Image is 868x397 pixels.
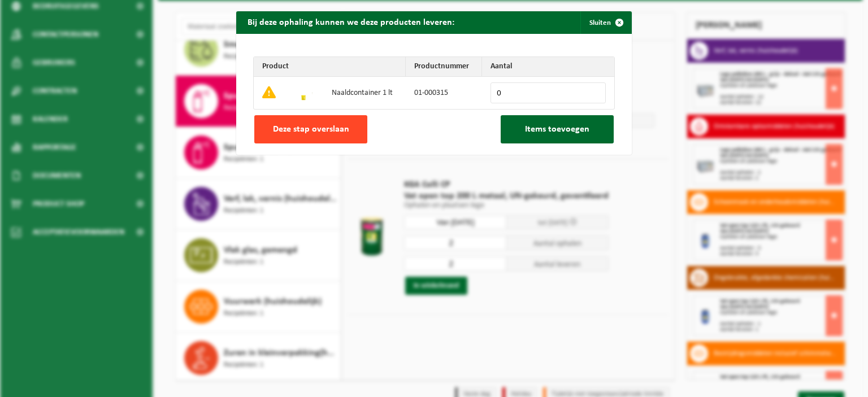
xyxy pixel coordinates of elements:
img: 01-000315 [294,83,313,101]
span: Items toevoegen [525,125,589,134]
h2: Bij deze ophaling kunnen we deze producten leveren: [236,11,466,33]
span: Deze stap overslaan [273,125,349,134]
button: Deze stap overslaan [254,115,367,143]
td: Naaldcontainer 1 lt [323,77,406,109]
th: Aantal [482,57,614,77]
button: Items toevoegen [501,115,614,143]
th: Productnummer [406,57,482,77]
td: 01-000315 [406,77,482,109]
th: Product [254,57,406,77]
button: Sluiten [580,11,631,34]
